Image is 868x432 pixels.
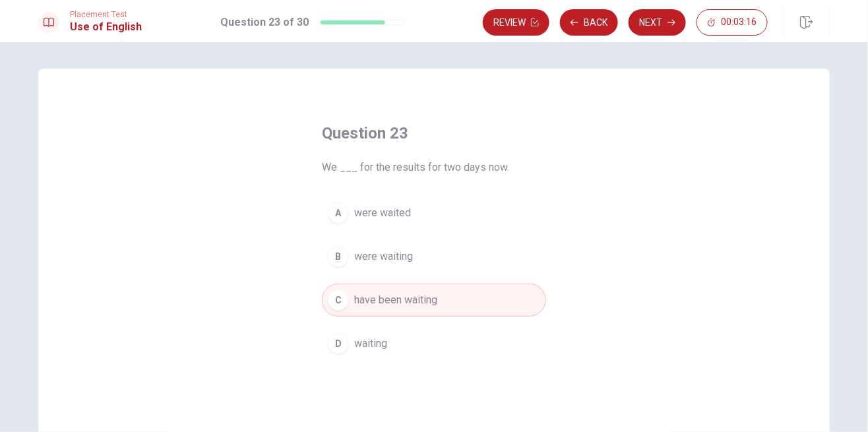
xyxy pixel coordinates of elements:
span: were waited [354,205,411,221]
button: Bwere waiting [322,240,546,273]
h1: Question 23 of 30 [221,15,309,30]
div: A [328,202,349,224]
span: waiting [354,336,387,352]
button: Chave been waiting [322,284,546,317]
button: 00:03:16 [697,9,768,36]
div: B [328,246,349,267]
span: 00:03:16 [721,17,757,28]
span: have been waiting [354,292,437,308]
button: Next [629,9,686,36]
button: Review [483,9,549,36]
button: Back [560,9,618,36]
h4: Question 23 [322,123,546,144]
div: C [328,290,349,311]
button: Awere waited [322,197,546,230]
h1: Use of English [70,19,142,35]
span: were waiting [354,249,413,264]
button: Dwaiting [322,327,546,360]
span: We ___ for the results for two days now. [322,160,546,175]
span: Placement Test [70,10,142,19]
div: D [328,333,349,354]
